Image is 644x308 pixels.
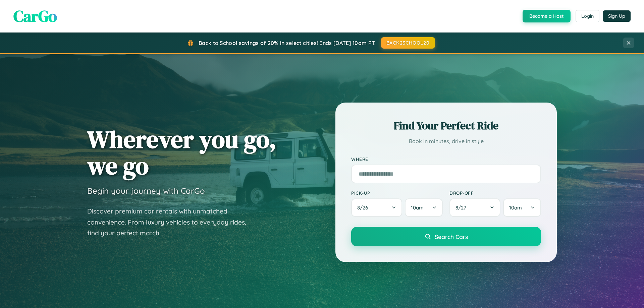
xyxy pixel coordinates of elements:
h1: Wherever you go, we go [87,126,276,179]
p: Book in minutes, drive in style [351,136,541,146]
button: 8/27 [449,198,500,217]
span: CarGo [13,5,57,27]
button: Sign Up [603,10,631,22]
span: 10am [411,204,424,211]
label: Drop-off [449,190,541,196]
button: Search Cars [351,227,541,246]
span: 8 / 27 [455,204,470,211]
h2: Find Your Perfect Ride [351,118,541,133]
label: Where [351,156,541,162]
span: Back to School savings of 20% in select cities! Ends [DATE] 10am PT. [199,40,376,46]
span: Search Cars [435,233,468,240]
span: 8 / 26 [357,204,371,211]
button: 10am [405,198,443,217]
h3: Begin your journey with CarGo [87,186,205,196]
label: Pick-up [351,190,443,196]
button: 8/26 [351,198,402,217]
button: Login [576,10,599,22]
button: Become a Host [523,10,571,22]
span: 10am [509,204,522,211]
p: Discover premium car rentals with unmatched convenience. From luxury vehicles to everyday rides, ... [87,206,255,239]
button: BACK2SCHOOL20 [381,37,435,49]
button: 10am [503,198,541,217]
